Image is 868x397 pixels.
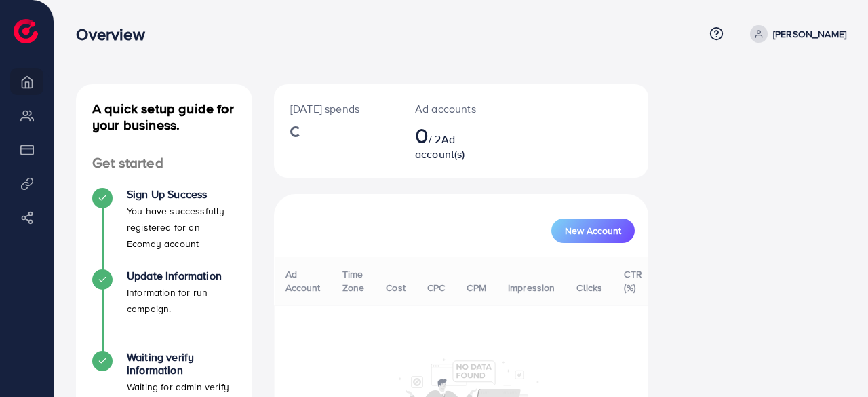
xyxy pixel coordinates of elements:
p: [PERSON_NAME] [773,26,846,42]
h4: Update Information [127,269,236,282]
img: logo [14,19,38,43]
span: New Account [565,226,621,235]
a: [PERSON_NAME] [745,25,846,43]
span: 0 [415,119,429,151]
button: New Account [551,219,635,243]
h3: Overview [76,24,155,44]
h4: Waiting verify information [127,351,236,377]
p: Information for run campaign. [127,284,236,317]
p: You have successfully registered for an Ecomdy account [127,203,236,252]
li: Sign Up Success [76,188,252,269]
li: Update Information [76,269,252,351]
p: Ad accounts [415,100,476,117]
h4: Sign Up Success [127,188,236,201]
span: Ad account(s) [415,132,465,162]
h4: Get started [76,155,252,172]
p: [DATE] spends [290,100,382,117]
h2: / 2 [415,122,476,162]
h4: A quick setup guide for your business. [76,100,252,133]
